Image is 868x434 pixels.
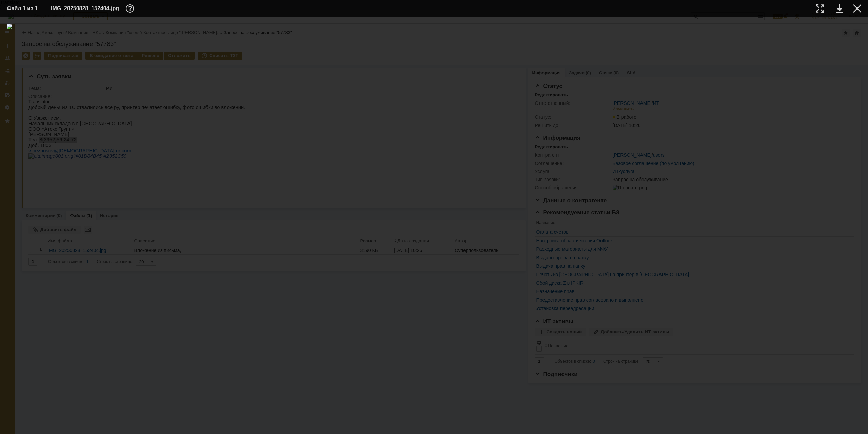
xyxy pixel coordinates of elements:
[86,49,87,54] span: -
[7,24,861,427] img: download
[2,49,4,54] span: .
[853,4,861,13] div: Закрыть окно (Esc)
[816,4,824,13] div: Увеличить масштаб
[7,6,41,11] div: Файл 1 из 1
[836,4,843,13] div: Скачать файл
[51,4,136,13] div: IMG_20250828_152404.jpg
[25,49,30,54] span: @
[92,49,93,54] span: .
[126,4,136,13] div: Дополнительная информация о файле (F11)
